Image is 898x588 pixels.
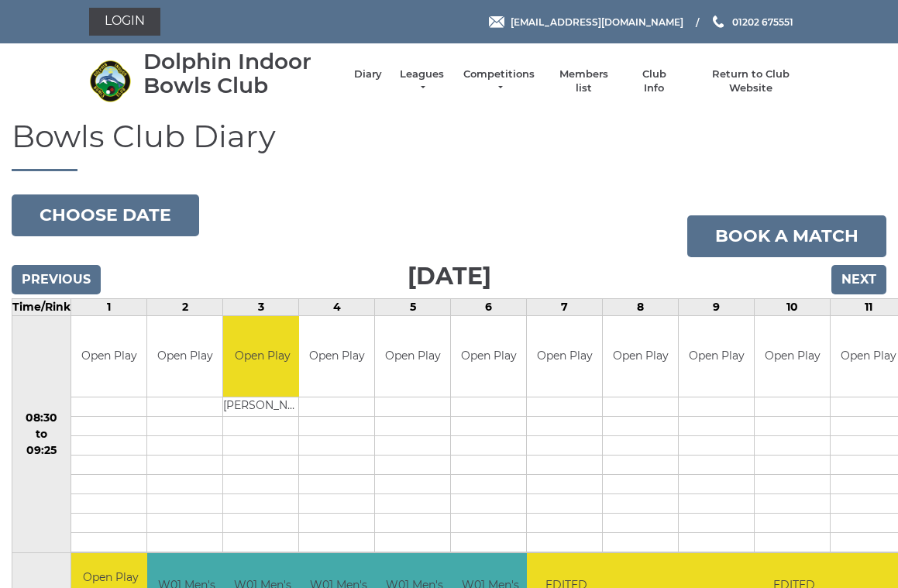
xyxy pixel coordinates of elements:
td: 8 [603,298,679,315]
a: Club Info [631,67,676,95]
span: 01202 675551 [732,15,793,27]
td: Open Play [299,316,374,397]
input: Next [831,265,886,294]
td: 2 [147,298,223,315]
a: Book a match [687,215,886,257]
td: 5 [375,298,451,315]
td: Open Play [603,316,678,397]
div: Dolphin Indoor Bowls Club [143,50,339,98]
img: Phone us [713,15,724,28]
td: 7 [527,298,603,315]
td: 9 [679,298,755,315]
td: Open Play [223,316,301,397]
input: Previous [12,265,101,294]
a: Leagues [397,67,446,95]
a: Return to Club Website [692,67,809,95]
td: Open Play [451,316,526,397]
td: Open Play [679,316,754,397]
td: 08:30 to 09:25 [12,315,71,553]
img: Dolphin Indoor Bowls Club [89,60,132,102]
a: Competitions [462,67,536,95]
a: Email [EMAIL_ADDRESS][DOMAIN_NAME] [489,15,683,29]
td: 10 [755,298,831,315]
a: Members list [552,67,616,95]
td: Open Play [147,316,222,397]
td: Open Play [71,316,146,397]
td: [PERSON_NAME] [223,397,301,417]
span: [EMAIL_ADDRESS][DOMAIN_NAME] [511,15,683,27]
h1: Bowls Club Diary [12,119,886,171]
td: 1 [71,298,147,315]
button: Choose date [12,194,199,236]
td: Open Play [527,316,602,397]
a: Diary [354,67,382,81]
td: Open Play [755,316,830,397]
img: Email [489,16,504,28]
a: Phone us 01202 675551 [710,15,793,29]
td: Time/Rink [12,298,71,315]
td: 3 [223,298,299,315]
td: Open Play [375,316,450,397]
td: 4 [299,298,375,315]
td: 6 [451,298,527,315]
a: Login [89,8,160,36]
